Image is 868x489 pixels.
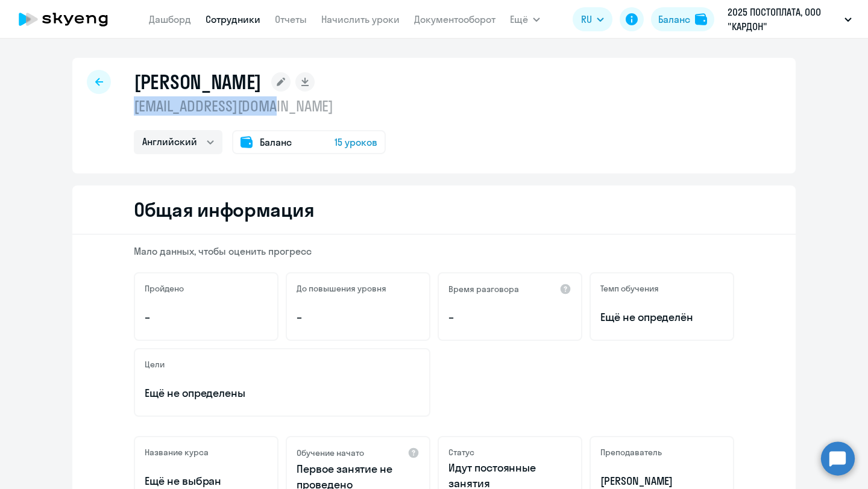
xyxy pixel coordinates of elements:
[651,7,714,31] button: Балансbalance
[581,12,592,26] span: RU
[275,13,307,25] a: Отчеты
[448,447,474,458] h5: Статус
[335,135,377,149] span: 15 уроков
[134,198,314,222] h2: Общая информация
[297,283,386,294] h5: До повышения уровня
[145,310,268,325] p: –
[600,310,723,325] span: Ещё не определён
[145,283,184,294] h5: Пройдено
[510,7,540,31] button: Ещё
[722,5,858,34] button: 2025 ПОСТОПЛАТА, ООО "КАРДОН"
[414,13,495,25] a: Документооборот
[448,310,571,325] p: –
[728,5,840,34] p: 2025 ПОСТОПЛАТА, ООО "КАРДОН"
[573,7,612,31] button: RU
[297,310,420,325] p: –
[206,13,260,25] a: Сотрудники
[145,447,209,458] h5: Название курса
[145,385,420,401] p: Ещё не определены
[658,12,690,26] div: Баланс
[448,284,519,294] h5: Время разговора
[297,447,364,458] h5: Обучение начато
[600,283,659,294] h5: Темп обучения
[510,12,528,26] span: Ещё
[134,70,262,94] h1: [PERSON_NAME]
[145,473,268,489] p: Ещё не выбран
[145,359,165,370] h5: Цели
[149,13,191,25] a: Дашборд
[695,13,707,25] img: balance
[260,135,292,149] span: Баланс
[600,473,723,489] p: [PERSON_NAME]
[321,13,400,25] a: Начислить уроки
[134,96,386,116] p: [EMAIL_ADDRESS][DOMAIN_NAME]
[134,244,734,258] p: Мало данных, чтобы оценить прогресс
[600,447,662,458] h5: Преподаватель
